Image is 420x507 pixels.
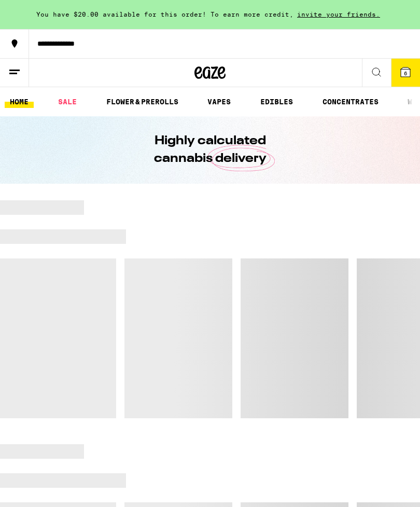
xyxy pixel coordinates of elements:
a: FLOWER & PREROLLS [101,95,184,108]
a: HOME [5,95,34,108]
button: 6 [391,59,420,87]
a: EDIBLES [255,95,298,108]
h1: Highly calculated cannabis delivery [124,132,296,168]
a: SALE [53,95,82,108]
span: invite your friends. [293,11,384,18]
a: CONCENTRATES [317,95,384,108]
a: VAPES [202,95,236,108]
span: You have $20.00 available for this order! To earn more credit, [36,11,293,18]
span: 6 [404,70,407,76]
